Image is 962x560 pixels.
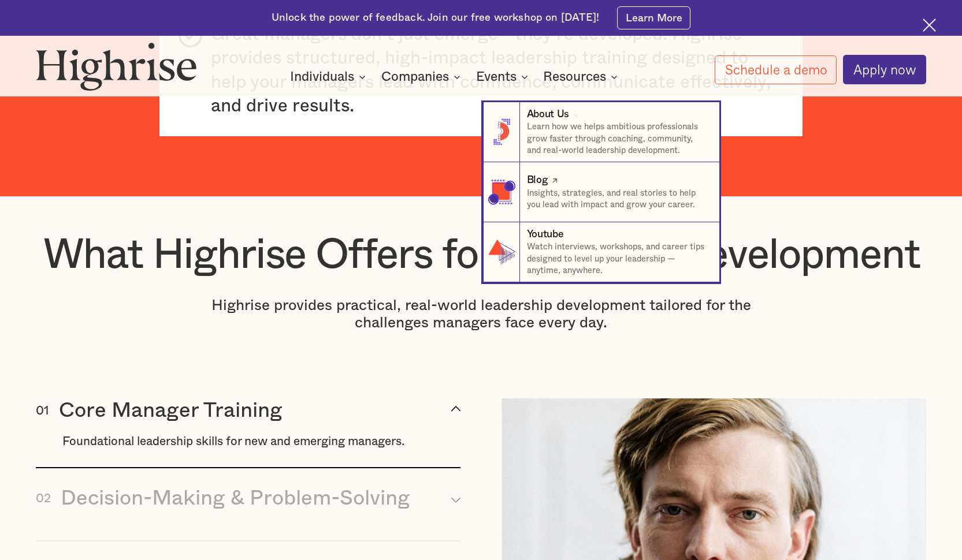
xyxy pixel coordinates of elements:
nav: Resources [135,78,828,282]
div: 01 [36,404,49,419]
p: Watch interviews, workshops, and career tips designed to level up your leadership — anytime, anyw... [527,241,707,277]
div: Foundational leadership skills for new and emerging managers. [62,435,460,449]
a: BlogInsights, strategies, and real stories to help you lead with impact and grow your career. [483,162,719,222]
div: Resources [543,70,606,84]
a: Schedule a demo [715,55,837,84]
div: Decision-Making & Problem-Solving [61,486,410,510]
p: Learn how we helps ambitious professionals grow faster through coaching, community, and real-worl... [527,121,707,156]
div: Core Manager Training [59,398,283,423]
div: 02 [36,492,51,506]
div: Companies [381,70,449,84]
p: Highrise provides practical, real-world leadership development tailored for the challenges manage... [192,297,770,332]
div: Events [476,70,517,84]
a: About UsLearn how we helps ambitious professionals grow faster through coaching, community, and r... [483,102,719,162]
div: Resources [543,70,621,84]
div: Individuals [290,70,369,84]
div: Youtube [527,227,564,242]
h1: What Highrise Offers for Manager Development [43,232,920,278]
div: Unlock the power of feedback. Join our free workshop on [DATE]! [272,11,599,25]
p: Insights, strategies, and real stories to help you lead with impact and grow your career. [527,188,707,211]
a: Apply now [843,55,926,84]
div: Companies [381,70,464,84]
div: Individuals [290,70,354,84]
div: About Us [527,107,569,122]
img: Highrise logo [36,42,196,91]
a: Learn More [617,6,690,29]
div: Blog [527,173,548,188]
img: Cross icon [923,18,936,32]
a: YoutubeWatch interviews, workshops, and career tips designed to level up your leadership — anytim... [483,222,719,282]
div: Events [476,70,532,84]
